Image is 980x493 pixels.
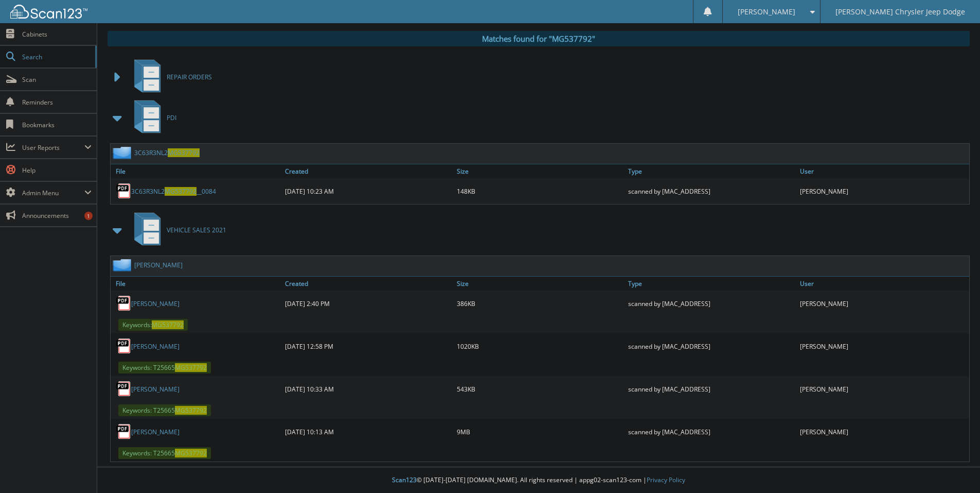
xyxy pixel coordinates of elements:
a: Created [282,277,454,291]
img: scan123-logo-white.svg [10,5,87,19]
a: [PERSON_NAME] [131,342,180,351]
a: Created [282,164,454,178]
a: 3C63R3NL2MG537792__0084 [131,187,216,196]
div: [DATE] 12:58 PM [282,336,454,356]
span: REPAIR ORDERS [167,73,212,81]
a: Size [454,277,626,291]
span: [PERSON_NAME] Chrysler Jeep Dodge [835,9,965,15]
a: Type [626,164,797,178]
a: [PERSON_NAME] [134,261,183,269]
a: [PERSON_NAME] [131,428,180,436]
div: [PERSON_NAME] [797,336,969,356]
img: folder2.png [113,259,134,271]
a: User [797,164,969,178]
span: Search [22,53,90,61]
div: [PERSON_NAME] [797,379,969,399]
span: User Reports [22,143,84,152]
div: 148KB [454,181,626,201]
div: scanned by [MAC_ADDRESS] [626,421,797,442]
a: [PERSON_NAME] [131,299,180,308]
a: Type [626,277,797,291]
span: MG537792 [175,363,207,372]
div: [PERSON_NAME] [797,181,969,201]
span: Bookmarks [22,121,92,129]
img: folder2.png [113,146,134,159]
a: File [111,164,282,178]
span: Keywords: T25665 [118,404,211,416]
span: Scan123 [392,475,417,484]
div: [PERSON_NAME] [797,293,969,314]
span: MG537792 [168,148,200,157]
div: 9MB [454,421,626,442]
a: VEHICLE SALES 2021 [128,210,226,250]
div: scanned by [MAC_ADDRESS] [626,336,797,356]
span: Scan [22,75,92,84]
img: PDF.png [116,424,131,439]
div: [DATE] 10:33 AM [282,379,454,399]
div: 1020KB [454,336,626,356]
span: Keywords: T25665 [118,362,211,373]
img: PDF.png [116,338,131,354]
span: Reminders [22,98,92,107]
span: Cabinets [22,30,92,39]
div: © [DATE]-[DATE] [DOMAIN_NAME]. All rights reserved | appg02-scan123-com | [97,468,980,493]
span: Announcements [22,211,92,220]
div: 543KB [454,379,626,399]
img: PDF.png [116,381,131,397]
div: [DATE] 10:23 AM [282,181,454,201]
a: User [797,277,969,291]
span: PDI [167,113,176,122]
span: Admin Menu [22,189,84,197]
div: [DATE] 10:13 AM [282,421,454,442]
div: [DATE] 2:40 PM [282,293,454,314]
a: Size [454,164,626,178]
span: VEHICLE SALES 2021 [167,226,226,234]
div: [PERSON_NAME] [797,421,969,442]
div: 1 [84,212,93,220]
span: MG537792 [152,320,184,329]
div: scanned by [MAC_ADDRESS] [626,181,797,201]
a: Privacy Policy [647,475,685,484]
span: [PERSON_NAME] [738,9,795,15]
span: MG537792 [175,406,207,415]
span: Keywords: [118,319,188,331]
a: REPAIR ORDERS [128,57,212,97]
span: Keywords: T25665 [118,447,211,459]
div: scanned by [MAC_ADDRESS] [626,379,797,399]
div: 386KB [454,293,626,314]
a: [PERSON_NAME] [131,385,180,394]
a: File [111,277,282,291]
img: PDF.png [116,296,131,311]
a: 3C63R3NL2MG537792 [134,148,200,157]
a: PDI [128,97,176,138]
img: PDF.png [116,183,131,199]
span: MG537792 [165,187,197,196]
div: scanned by [MAC_ADDRESS] [626,293,797,314]
div: Matches found for "MG537792" [108,31,970,46]
span: Help [22,166,92,175]
span: MG537792 [175,449,207,457]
